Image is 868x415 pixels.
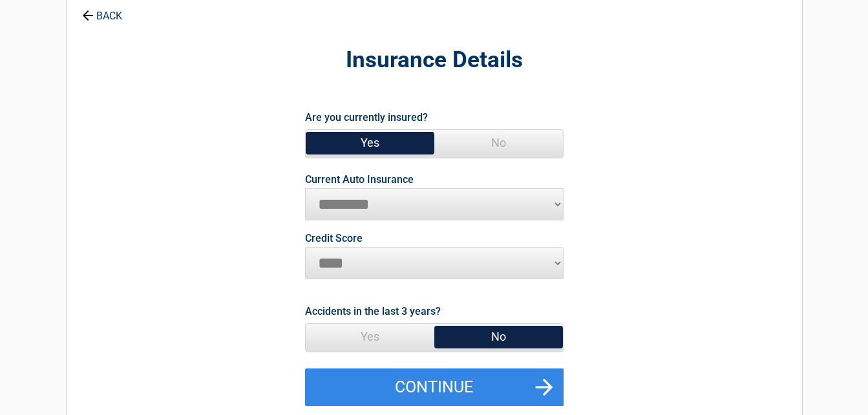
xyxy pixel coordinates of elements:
[305,303,441,320] label: Accidents in the last 3 years?
[306,324,434,350] span: Yes
[305,233,363,244] label: Credit Score
[434,130,563,156] span: No
[138,45,731,76] h2: Insurance Details
[306,130,434,156] span: Yes
[305,109,428,126] label: Are you currently insured?
[434,324,563,350] span: No
[305,175,414,185] label: Current Auto Insurance
[305,368,564,406] button: Continue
